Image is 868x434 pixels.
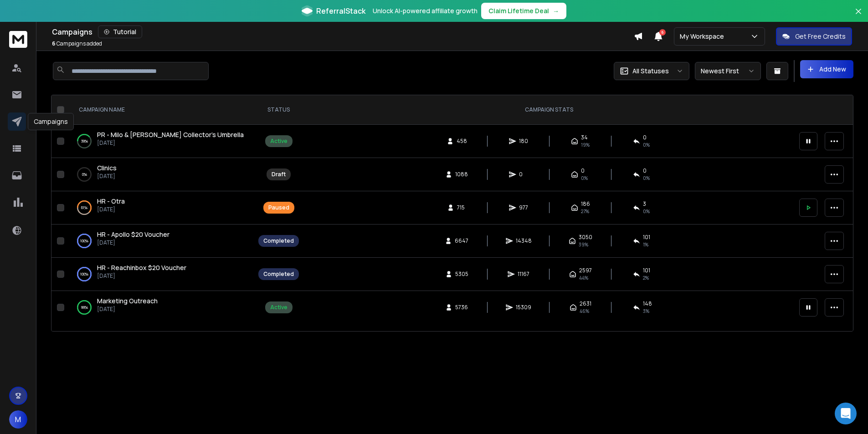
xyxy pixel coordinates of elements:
span: ReferralStack [316,5,365,16]
p: My Workspace [680,32,728,41]
span: 15309 [516,304,531,311]
span: 0 [643,167,647,174]
a: Marketing Outreach [97,296,158,306]
div: Open Intercom Messenger [835,403,857,424]
p: Get Free Credits [795,32,846,41]
span: 0 [581,167,585,174]
span: 3050 [579,234,592,241]
span: 101 [643,234,650,241]
span: 1 % [643,241,648,248]
span: 2597 [579,267,592,274]
th: CAMPAIGN NAME [68,95,253,125]
p: 61 % [81,203,87,212]
button: M [9,410,27,429]
a: PR - Milo & [PERSON_NAME] Collector's Umbrella [97,130,244,139]
td: 100%HR - Reachinbox $20 Voucher[DATE] [68,258,253,291]
span: 39 % [579,241,588,248]
span: 34 [581,134,588,141]
span: 1088 [455,171,468,178]
span: 3 % [643,307,649,315]
span: 19 % [581,141,590,148]
p: [DATE] [97,272,186,280]
p: [DATE] [97,206,125,213]
div: Completed [263,237,294,245]
span: 14348 [516,237,532,245]
span: → [553,6,559,15]
img: tab_keywords_by_traffic_grey.svg [91,57,98,65]
span: 27 % [581,208,589,215]
span: 148 [643,300,652,307]
p: 39 % [81,137,88,146]
span: PR - Milo & [PERSON_NAME] Collector's Umbrella [97,130,244,139]
a: HR - Otra [97,197,125,206]
p: 99 % [81,303,88,312]
p: 0 % [82,170,87,179]
p: 100 % [80,236,88,245]
span: 458 [457,138,467,145]
img: tab_domain_overview_orange.svg [25,57,32,65]
span: 0 [519,171,528,178]
span: 44 % [579,274,588,281]
span: 0 % [643,141,650,148]
span: 0 [643,134,647,141]
div: Domain: [URL] [24,24,65,31]
span: 6 [52,40,56,47]
div: Keywords by Traffic [101,58,154,64]
span: 0 % [643,208,650,215]
img: logo_orange.svg [15,15,22,22]
td: 61%HR - Otra[DATE] [68,191,253,225]
th: CAMPAIGN STATS [304,95,794,125]
a: Clinics [97,163,117,173]
p: All Statuses [632,66,669,76]
div: Active [270,138,288,145]
div: v 4.0.25 [26,15,45,22]
p: [DATE] [97,239,169,246]
p: [DATE] [97,139,244,147]
span: 46 % [580,307,589,315]
p: [DATE] [97,306,158,313]
img: website_grey.svg [15,24,22,31]
span: 0% [643,174,650,182]
span: 5736 [455,304,468,311]
div: Domain Overview [35,58,82,64]
span: 0% [581,174,588,182]
button: Add New [800,60,853,78]
p: 100 % [80,270,88,279]
div: Campaigns [52,26,634,38]
td: 39%PR - Milo & [PERSON_NAME] Collector's Umbrella[DATE] [68,125,253,158]
span: 977 [519,204,528,211]
p: [DATE] [97,173,117,180]
div: Active [270,304,288,311]
div: Campaigns [28,113,74,130]
p: Unlock AI-powered affiliate growth [373,6,478,15]
button: Tutorial [98,26,142,38]
span: 3 [643,200,646,208]
span: 186 [581,200,590,208]
td: 99%Marketing Outreach[DATE] [68,291,253,324]
span: 6 [659,29,666,36]
p: Campaigns added [52,40,102,47]
span: 2 % [643,274,649,281]
span: Marketing Outreach [97,296,158,305]
button: Newest First [695,62,761,80]
button: Get Free Credits [776,27,852,46]
a: HR - Apollo $20 Voucher [97,230,169,239]
th: STATUS [253,95,304,125]
span: 5305 [455,271,468,278]
span: 11167 [518,271,529,278]
div: Completed [263,271,294,278]
td: 100%HR - Apollo $20 Voucher[DATE] [68,225,253,258]
span: HR - Apollo $20 Voucher [97,230,169,239]
a: HR - Reachinbox $20 Voucher [97,263,186,272]
span: 180 [519,138,528,145]
span: HR - Reachinbox $20 Voucher [97,263,186,272]
button: Close banner [853,5,864,27]
span: 2631 [580,300,591,307]
td: 0%Clinics[DATE] [68,158,253,191]
span: 715 [457,204,466,211]
button: Claim Lifetime Deal→ [481,3,566,19]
